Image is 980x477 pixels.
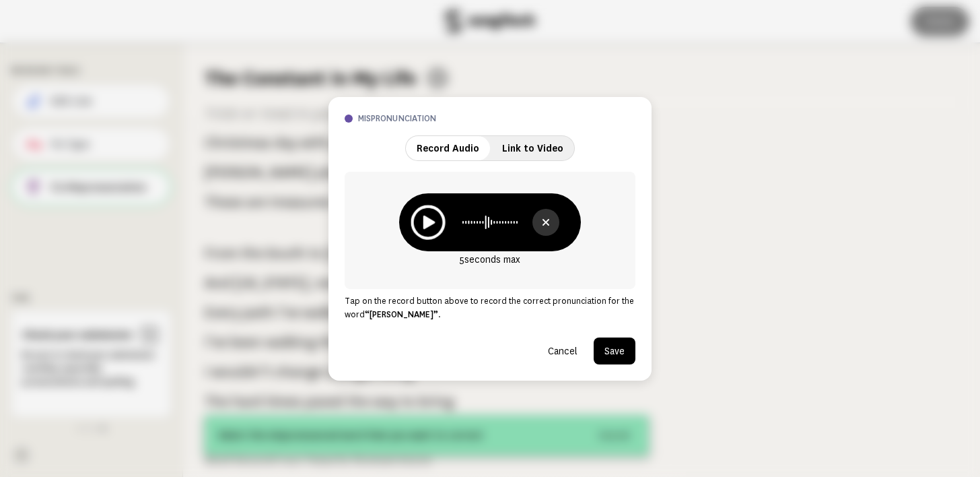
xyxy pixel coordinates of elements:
[345,294,635,321] p: Tap on the record button above to record the correct pronunciation for the word .
[365,310,438,319] strong: “ [PERSON_NAME] ”
[358,113,635,125] h3: mispronunciation
[491,136,574,160] button: Link to Video
[417,143,479,154] span: Record Audio
[406,136,490,160] button: Record Audio
[502,143,563,154] span: Link to Video
[594,338,635,364] button: Save
[537,338,588,364] button: Cancel
[399,251,581,267] p: 5 seconds max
